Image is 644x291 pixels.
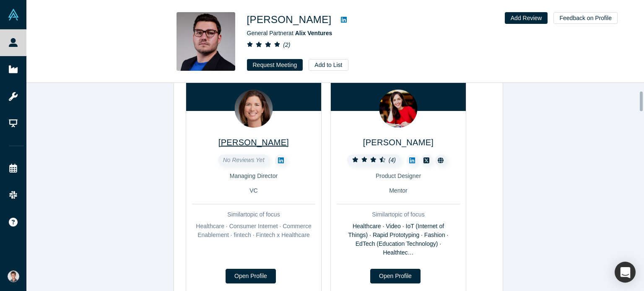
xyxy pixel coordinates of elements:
a: [PERSON_NAME] [218,138,289,147]
i: ( 2 ) [283,41,290,48]
div: VC [192,186,315,195]
div: Similar topic of focus [192,210,315,219]
div: Similar topic of focus [337,210,460,219]
h1: [PERSON_NAME] [247,12,332,27]
button: Add to List [309,59,348,71]
div: Mentor [337,186,460,195]
img: Petra Griffith's Profile Image [235,90,273,128]
span: Healthcare · Consumer Internet · Commerce Enablement · fintech · Fintech x Healthcare [196,223,311,238]
img: Alchemist Vault Logo [8,9,19,21]
span: General Partner at [247,30,332,36]
a: Alix Ventures [295,30,332,36]
a: [PERSON_NAME] [363,138,434,147]
button: Feedback on Profile [553,12,618,24]
i: ( 4 ) [389,157,396,163]
button: Request Meeting [247,59,303,71]
span: Managing Director [230,173,278,179]
img: Anna Iurchenko's Profile Image [379,90,418,128]
a: Open Profile [370,269,421,283]
div: Healthcare · Video · IoT (Internet of Things) · Rapid Prototyping · Fashion · EdTech (Education T... [337,222,460,257]
a: Open Profile [226,269,276,283]
button: Add Review [505,12,548,24]
span: Product Designer [376,173,421,179]
img: Satyam Goel's Account [8,270,19,282]
span: No Reviews Yet [223,157,265,163]
img: Chas Pulido's Profile Image [177,12,235,71]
